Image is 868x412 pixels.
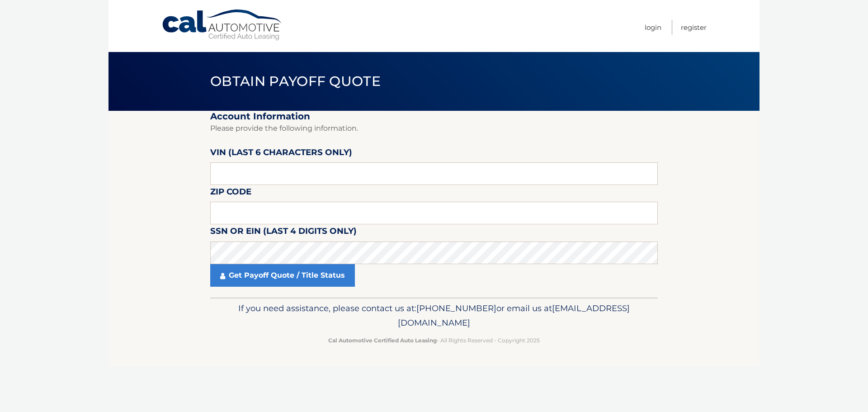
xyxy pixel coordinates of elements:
label: SSN or EIN (last 4 digits only) [210,224,357,241]
strong: Cal Automotive Certified Auto Leasing [328,337,437,344]
label: VIN (last 6 characters only) [210,146,352,162]
a: Cal Automotive [161,9,283,41]
a: Register [681,20,707,35]
p: If you need assistance, please contact us at: or email us at [216,301,652,330]
a: Get Payoff Quote / Title Status [210,264,355,287]
p: Please provide the following information. [210,122,658,135]
label: Zip Code [210,185,251,202]
a: Login [645,20,661,35]
h2: Account Information [210,111,658,122]
p: - All Rights Reserved - Copyright 2025 [216,336,652,345]
span: Obtain Payoff Quote [210,73,381,90]
span: [PHONE_NUMBER] [416,303,496,313]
